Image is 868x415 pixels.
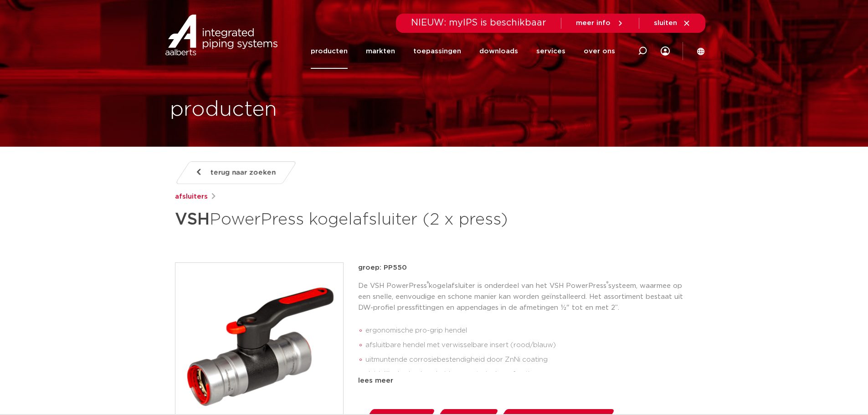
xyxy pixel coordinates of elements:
[654,20,677,26] span: sluiten
[427,281,429,286] sup: ®
[358,281,693,313] p: De VSH PowerPress kogelafsluiter is onderdeel van het VSH PowerPress systeem, waarmee op een snel...
[358,375,693,386] div: lees meer
[175,206,517,233] h1: PowerPress kogelafsluiter (2 x press)
[365,338,693,353] li: afsluitbare hendel met verwisselbare insert (rood/blauw)
[170,95,277,124] h1: producten
[175,161,297,184] a: terug naar zoeken
[365,353,693,367] li: uitmuntende corrosiebestendigheid door ZnNi coating
[584,34,615,69] a: over ons
[654,19,691,27] a: sluiten
[211,165,276,180] span: terug naar zoeken
[411,18,546,27] span: NIEUW: myIPS is beschikbaar
[311,34,348,69] a: producten
[606,281,608,286] sup: ®
[366,34,395,69] a: markten
[365,323,693,338] li: ergonomische pro-grip hendel
[365,367,693,382] li: duidelijke herkenbaarheid van materiaal en afmeting
[358,262,693,273] p: groep: PP550
[311,34,615,69] nav: Menu
[175,191,208,202] a: afsluiters
[576,19,624,27] a: meer info
[576,20,611,26] span: meer info
[413,34,461,69] a: toepassingen
[479,34,518,69] a: downloads
[175,211,210,228] strong: VSH
[536,34,565,69] a: services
